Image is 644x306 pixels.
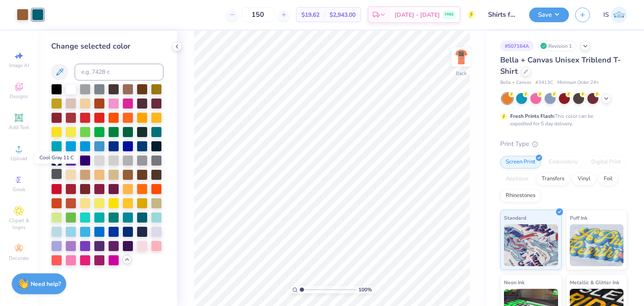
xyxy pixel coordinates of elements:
div: Revision 1 [538,41,576,51]
span: FREE [445,12,454,18]
input: Untitled Design [482,6,523,23]
span: IS [603,10,609,20]
div: This color can be expedited for 5 day delivery. [510,112,613,127]
span: Standard [504,213,526,222]
button: Save [529,8,569,22]
div: Change selected color [51,41,164,52]
span: $19.62 [301,10,319,19]
div: Applique [500,173,534,185]
img: Ishita Singh [611,7,627,23]
div: Rhinestones [500,189,541,202]
span: $2,943.00 [330,10,356,19]
span: [DATE] - [DATE] [395,10,440,19]
input: – – [241,7,274,22]
span: Bella + Canvas [500,79,531,86]
div: Cool Gray 11 C [35,152,78,163]
div: Vinyl [572,173,596,185]
div: # 507164A [500,41,534,51]
div: Foil [598,173,618,185]
span: 100 % [358,286,372,293]
div: Back [456,70,467,77]
strong: Need help? [31,280,61,288]
span: Add Text [9,124,29,131]
div: Digital Print [586,156,626,169]
span: Clipart & logos [4,217,34,231]
span: Neon Ink [504,278,525,287]
div: Print Type [500,139,627,149]
div: Screen Print [500,156,541,169]
input: e.g. 7428 c [75,64,164,80]
span: # 3413C [535,79,553,86]
span: Designs [10,93,28,100]
a: IS [603,7,627,23]
div: Embroidery [543,156,583,169]
img: Back [453,49,470,65]
span: Minimum Order: 24 + [557,79,599,86]
img: Puff Ink [570,224,624,266]
span: Bella + Canvas Unisex Triblend T-Shirt [500,55,621,76]
span: Upload [10,155,27,162]
span: Image AI [9,62,29,69]
img: Standard [504,224,558,266]
div: Transfers [536,173,570,185]
span: Greek [13,186,26,193]
span: Decorate [9,255,29,262]
span: Metallic & Glitter Ink [570,278,619,287]
span: Puff Ink [570,213,587,222]
strong: Fresh Prints Flash: [510,113,555,119]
